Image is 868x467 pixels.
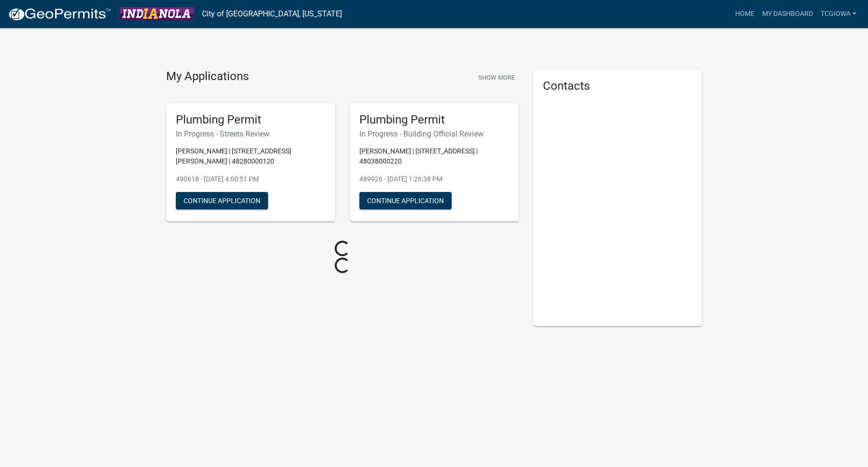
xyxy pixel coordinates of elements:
a: Home [731,5,758,23]
h4: My Applications [166,69,249,84]
h6: In Progress - Streets Review [176,129,326,138]
h5: Contacts [543,79,693,93]
button: Continue Application [359,192,452,209]
p: 490618 - [DATE] 4:00:51 PM [176,174,326,184]
h6: In Progress - Building Official Review [359,129,509,138]
button: Show More [474,69,519,85]
a: TcgIowa [817,5,860,23]
img: City of Indianola, Iowa [119,7,194,20]
a: City of [GEOGRAPHIC_DATA], [US_STATE] [202,6,342,22]
p: 489926 - [DATE] 1:26:38 PM [359,174,509,184]
p: [PERSON_NAME] | [STREET_ADDRESS] | 48038000220 [359,146,509,166]
h5: Plumbing Permit [359,113,509,127]
h5: Plumbing Permit [176,113,326,127]
button: Continue Application [176,192,268,209]
p: [PERSON_NAME] | [STREET_ADDRESS][PERSON_NAME] | 48280000120 [176,146,326,166]
a: My Dashboard [758,5,817,23]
